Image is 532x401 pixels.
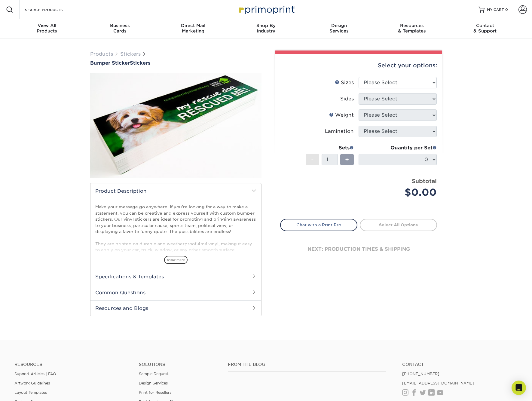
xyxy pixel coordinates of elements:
[24,6,83,13] input: SEARCH PRODUCTS.....
[487,7,504,12] span: MY CART
[363,185,437,200] div: $0.00
[302,23,375,28] span: Design
[505,8,508,12] span: 0
[402,381,474,385] a: [EMAIL_ADDRESS][DOMAIN_NAME]
[14,372,56,376] a: Support Articles | FAQ
[325,128,354,135] div: Lamination
[90,66,261,185] img: Bumper Sticker 01
[157,23,230,28] span: Direct Mail
[157,23,230,34] div: Marketing
[402,372,439,376] a: [PHONE_NUMBER]
[120,51,141,57] a: Stickers
[84,23,157,28] span: Business
[90,285,261,300] h2: Common Questions
[157,19,230,38] a: Direct MailMarketing
[228,362,386,367] h4: From the Blog
[412,178,437,184] strong: Subtotal
[164,256,188,264] span: show more
[90,183,261,199] h2: Product Description
[84,23,157,34] div: Cards
[359,144,437,152] div: Quantity per Set
[448,23,521,34] div: & Support
[230,23,303,34] div: Industry
[345,155,349,164] span: +
[230,19,303,38] a: Shop ByIndustry
[90,300,261,316] h2: Resources and Blogs
[329,112,354,119] div: Weight
[402,362,518,367] a: Contact
[90,51,113,57] a: Products
[360,219,437,231] a: Select All Options
[139,362,219,367] h4: Solutions
[280,219,357,231] a: Chat with a Print Pro
[375,23,448,34] div: & Templates
[139,372,169,376] a: Sample Request
[311,155,314,164] span: -
[236,3,296,16] img: Primoprint
[512,381,526,395] div: Open Intercom Messenger
[11,23,84,34] div: Products
[280,231,437,267] div: next: production times & shipping
[11,19,84,38] a: View AllProducts
[280,54,437,77] div: Select your options:
[230,23,303,28] span: Shop By
[11,23,84,28] span: View All
[139,390,171,395] a: Print for Resellers
[302,23,375,34] div: Services
[95,204,256,345] p: Make your message go anywhere! If you're looking for a way to make a statement, you can be creati...
[139,381,168,385] a: Design Services
[90,269,261,284] h2: Specifications & Templates
[306,144,354,152] div: Sets
[375,19,448,38] a: Resources& Templates
[90,60,261,66] h1: Stickers
[90,60,130,66] span: Bumper Sticker
[448,19,521,38] a: Contact& Support
[90,60,261,66] a: Bumper StickerStickers
[448,23,521,28] span: Contact
[340,95,354,103] div: Sides
[335,79,354,86] div: Sizes
[375,23,448,28] span: Resources
[84,19,157,38] a: BusinessCards
[302,19,375,38] a: DesignServices
[14,362,130,367] h4: Resources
